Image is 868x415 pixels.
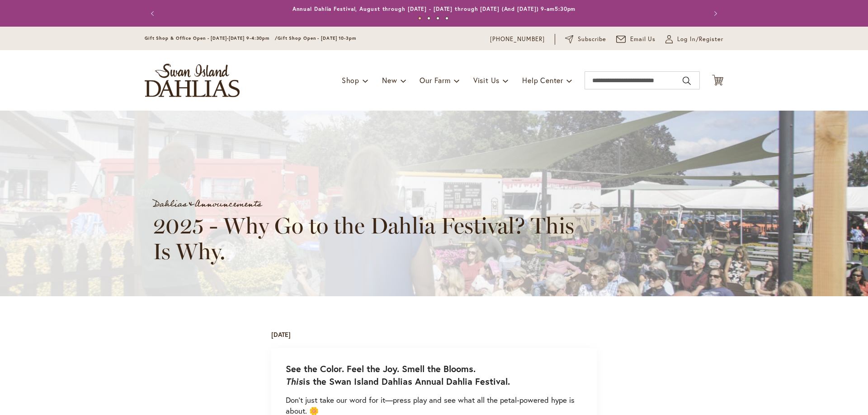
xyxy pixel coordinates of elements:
button: 2 of 4 [427,17,430,20]
button: 3 of 4 [436,17,439,20]
h1: 2025 - Why Go to the Dahlia Festival? This Is Why. [153,213,587,265]
a: [PHONE_NUMBER] [490,35,545,44]
span: Help Center [522,75,563,85]
a: Dahlias [153,196,187,213]
button: Previous [145,5,163,23]
span: Shop [342,75,359,85]
span: Gift Shop Open - [DATE] 10-3pm [278,35,356,41]
button: 4 of 4 [445,17,448,20]
span: Email Us [630,35,656,44]
span: New [382,75,397,85]
a: Log In/Register [665,35,723,44]
div: [DATE] [271,330,291,339]
span: Subscribe [578,35,606,44]
a: Email Us [616,35,656,44]
div: & [153,196,731,213]
button: Next [705,5,723,23]
a: Announcements [195,196,262,213]
strong: See the Color. Feel the Joy. Smell the Blooms. is the Swan Island Dahlias Annual Dahlia Festival. [286,363,510,387]
span: Our Farm [420,75,450,85]
span: Visit Us [473,75,500,85]
a: store logo [145,64,240,97]
a: Subscribe [565,35,606,44]
span: Gift Shop & Office Open - [DATE]-[DATE] 9-4:30pm / [145,35,278,41]
em: This [286,375,303,387]
a: Annual Dahlia Festival, August through [DATE] - [DATE] through [DATE] (And [DATE]) 9-am5:30pm [292,5,576,12]
button: 1 of 4 [418,17,421,20]
span: Log In/Register [677,35,723,44]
